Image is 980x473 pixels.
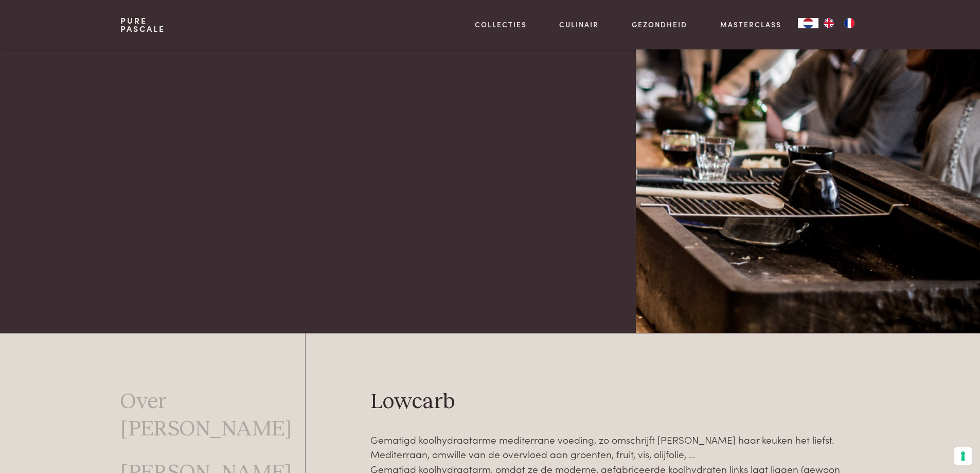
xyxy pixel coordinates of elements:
a: Gezondheid [632,19,687,30]
a: PurePascale [120,16,165,33]
a: Over [PERSON_NAME] [120,389,305,443]
div: Language [798,18,818,28]
a: NL [798,18,818,28]
a: FR [839,18,860,28]
button: Uw voorkeuren voor toestemming voor trackingtechnologieën [954,447,972,465]
aside: Language selected: Nederlands [798,18,860,28]
a: Masterclass [720,19,781,30]
a: Culinair [559,19,599,30]
a: EN [818,18,839,28]
a: Collecties [475,19,527,30]
ul: Language list [818,18,860,28]
h2: Lowcarb [370,389,860,416]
